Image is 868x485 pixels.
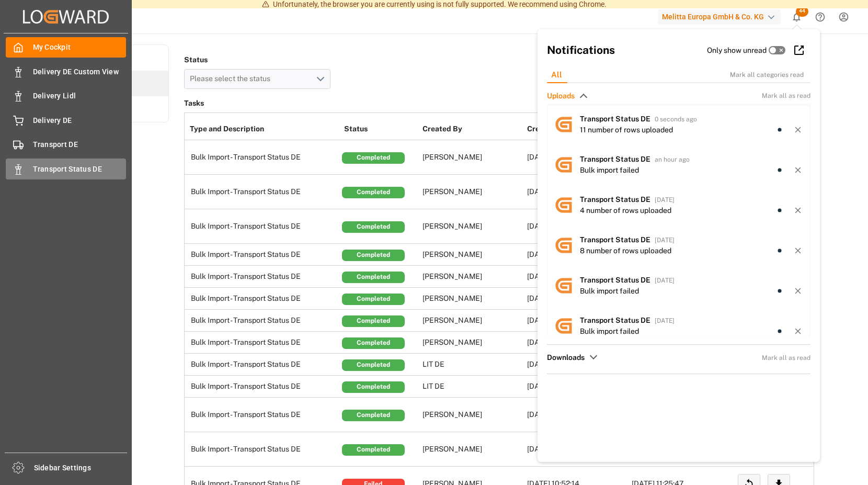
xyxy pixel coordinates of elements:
[655,196,675,204] span: [DATE]
[185,354,341,376] td: Bulk Import - Transport Status DE
[184,52,330,67] h4: Status
[420,140,524,175] td: [PERSON_NAME]
[580,155,650,163] span: Transport Status DE
[185,310,341,332] td: Bulk Import - Transport Status DE
[185,244,341,266] td: Bulk Import - Transport Status DE
[6,86,126,106] a: Delivery Lidl
[655,277,675,284] span: [DATE]
[580,115,650,123] span: Transport Status DE
[547,42,707,59] h2: Notifications
[342,315,405,327] div: Completed
[33,164,127,175] span: Transport Status DE
[190,74,276,83] span: Please select the status
[785,5,808,29] button: show 44 new notifications
[547,352,585,363] span: Downloads
[524,209,629,244] td: [DATE] 16:46:32
[420,332,524,354] td: [PERSON_NAME]
[420,354,524,376] td: LIT DE
[420,209,524,244] td: [PERSON_NAME]
[524,244,629,266] td: [DATE] 14:07:14
[543,67,570,83] div: All
[547,91,575,101] span: Uploads
[547,265,810,306] a: avatarTransport Status DE[DATE]Bulk import failed
[185,175,341,209] td: Bulk Import - Transport Status DE
[342,187,405,198] div: Completed
[580,165,639,176] div: Bulk import failed
[524,310,629,332] td: [DATE] 11:55:14
[580,326,639,337] div: Bulk import failed
[185,140,341,175] td: Bulk Import - Transport Status DE
[342,294,405,305] div: Completed
[420,118,524,140] th: Created By
[524,398,629,432] td: [DATE] 12:18:06
[420,398,524,432] td: [PERSON_NAME]
[547,108,580,141] img: avatar
[547,104,810,144] a: avatarTransport Status DE0 seconds ago11 number of rows uploaded
[580,195,650,204] span: Transport Status DE
[342,152,405,164] div: Completed
[342,381,405,393] div: Completed
[762,353,810,363] span: Mark all as read
[547,144,810,185] a: avatarTransport Status DEan hour agoBulk import failed
[33,139,127,150] span: Transport DE
[547,148,580,181] img: avatar
[580,316,650,324] span: Transport Status DE
[33,91,127,101] span: Delivery Lidl
[655,236,675,244] span: [DATE]
[33,66,127,77] span: Delivery DE Custom View
[524,376,629,398] td: [DATE] 13:31:59
[655,116,697,123] span: 0 seconds ago
[185,288,341,310] td: Bulk Import - Transport Status DE
[655,156,690,163] span: an hour ago
[580,276,650,284] span: Transport Status DE
[655,317,675,324] span: [DATE]
[547,185,810,225] a: avatarTransport Status DE[DATE]4 number of rows uploaded
[185,432,341,467] td: Bulk Import - Transport Status DE
[184,69,330,89] button: open menu
[341,118,420,140] th: Status
[580,205,671,216] div: 4 number of rows uploaded
[524,432,629,467] td: [DATE] 11:44:52
[524,288,629,310] td: [DATE] 12:26:24
[547,306,810,346] a: avatarTransport Status DE[DATE]Bulk import failed
[33,42,127,53] span: My Cockpit
[185,376,341,398] td: Bulk Import - Transport Status DE
[547,188,580,221] img: avatar
[420,376,524,398] td: LIT DE
[547,269,580,302] img: avatar
[33,115,127,126] span: Delivery DE
[6,110,126,130] a: Delivery DE
[762,91,810,100] span: Mark all as read
[6,134,126,155] a: Transport DE
[796,6,808,17] span: 44
[658,9,781,25] div: Melitta Europa GmbH & Co. KG
[420,266,524,288] td: [PERSON_NAME]
[342,359,405,371] div: Completed
[707,45,767,56] label: Only show unread
[342,337,405,349] div: Completed
[185,209,341,244] td: Bulk Import - Transport Status DE
[185,332,341,354] td: Bulk Import - Transport Status DE
[580,235,650,244] span: Transport Status DE
[420,175,524,209] td: [PERSON_NAME]
[580,286,639,297] div: Bulk import failed
[524,266,629,288] td: [DATE] 13:54:59
[420,288,524,310] td: [PERSON_NAME]
[342,250,405,261] div: Completed
[185,118,341,140] th: Type and Description
[547,309,580,342] img: avatar
[184,96,814,111] h3: Tasks
[420,310,524,332] td: [PERSON_NAME]
[524,354,629,376] td: [DATE] 15:22:58
[524,332,629,354] td: [DATE] 09:07:30
[547,229,580,262] img: avatar
[34,463,128,473] span: Sidebar Settings
[420,244,524,266] td: [PERSON_NAME]
[420,432,524,467] td: [PERSON_NAME]
[6,37,126,58] a: My Cockpit
[547,225,810,265] a: avatarTransport Status DE[DATE]8 number of rows uploaded
[730,70,815,80] div: Mark all categories read
[342,272,405,283] div: Completed
[6,159,126,179] a: Transport Status DE
[342,410,405,421] div: Completed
